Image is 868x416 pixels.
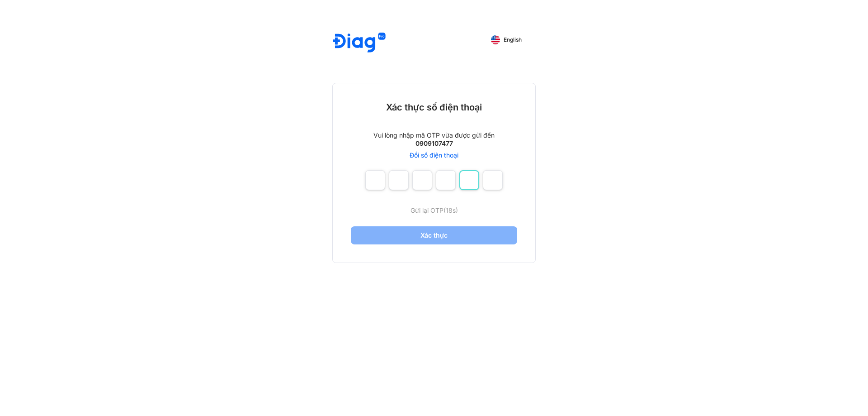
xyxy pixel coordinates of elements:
div: 0909107477 [415,139,453,148]
button: English [485,33,528,47]
a: Đổi số điện thoại [410,151,458,159]
div: Vui lòng nhập mã OTP vừa được gửi đến [373,131,495,139]
img: logo [333,33,386,54]
span: English [504,37,522,43]
div: Xác thực số điện thoại [386,101,482,113]
button: Xác thực [351,226,517,244]
img: English [491,35,500,44]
